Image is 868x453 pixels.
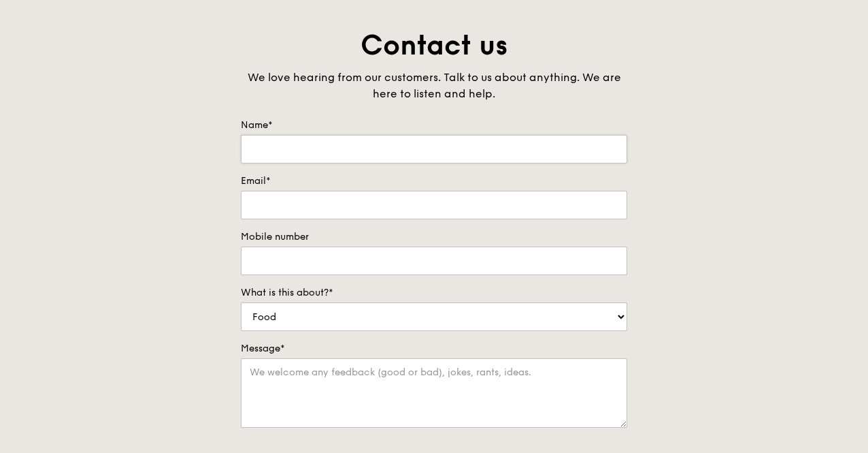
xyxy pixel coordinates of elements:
h1: Contact us [241,27,627,64]
label: Name* [241,119,627,132]
label: Email* [241,174,627,188]
label: Message* [241,342,627,356]
label: Mobile number [241,230,627,244]
label: What is this about?* [241,286,627,300]
div: We love hearing from our customers. Talk to us about anything. We are here to listen and help. [241,69,627,102]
